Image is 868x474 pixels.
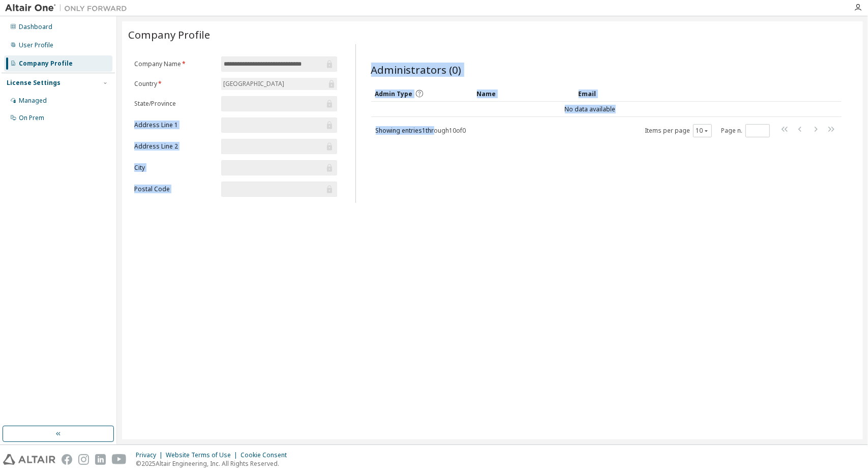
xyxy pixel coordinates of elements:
div: Privacy [136,451,166,459]
span: Administrators (0) [371,63,462,77]
img: youtube.svg [112,454,127,465]
label: Company Name [134,60,215,68]
div: Cookie Consent [241,451,293,459]
div: [GEOGRAPHIC_DATA] [222,78,286,90]
label: Postal Code [134,185,215,193]
img: Altair One [5,3,132,13]
label: Address Line 1 [134,121,215,129]
p: © 2025 Altair Engineering, Inc. All Rights Reserved. [136,459,293,468]
div: [GEOGRAPHIC_DATA] [221,78,337,90]
div: Name [477,85,571,102]
div: User Profile [19,41,53,49]
div: Email [579,85,672,102]
label: Country [134,80,215,88]
div: Company Profile [19,60,73,68]
span: Company Profile [128,27,210,42]
label: City [134,164,215,172]
td: No data available [371,102,810,117]
div: On Prem [19,114,44,122]
img: facebook.svg [62,454,72,465]
button: 10 [696,127,709,135]
div: Dashboard [19,23,52,31]
img: altair_logo.svg [3,454,55,465]
img: instagram.svg [78,454,89,465]
div: Managed [19,97,47,105]
span: Admin Type [375,90,413,98]
div: License Settings [7,79,61,87]
span: Items per page [645,124,712,137]
label: Address Line 2 [134,142,215,151]
img: linkedin.svg [95,454,106,465]
span: Page n. [721,124,770,137]
div: Website Terms of Use [166,451,241,459]
span: Showing entries 1 through 10 of 0 [376,126,466,135]
label: State/Province [134,100,215,108]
